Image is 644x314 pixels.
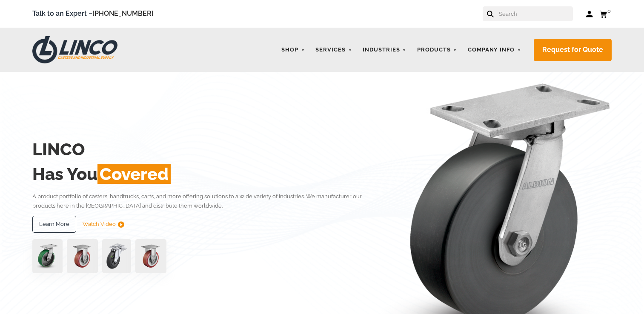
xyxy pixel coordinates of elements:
[97,164,171,184] span: Covered
[32,162,379,186] h2: Has You
[586,10,593,18] a: Log in
[83,216,124,233] a: Watch Video
[413,42,461,58] a: Products
[498,6,573,21] input: Search
[135,239,166,273] img: capture-59611-removebg-preview-1.png
[118,221,124,228] img: subtract.png
[358,42,411,58] a: Industries
[32,36,117,63] img: LINCO CASTERS & INDUSTRIAL SUPPLY
[102,239,131,273] img: lvwpp200rst849959jpg-30522-removebg-preview-1.png
[92,9,154,17] a: [PHONE_NUMBER]
[607,8,611,14] span: 0
[32,216,76,233] a: Learn More
[599,9,612,19] a: 0
[32,192,379,210] p: A product portfolio of casters, handtrucks, carts, and more offering solutions to a wide variety ...
[311,42,356,58] a: Services
[32,239,63,273] img: pn3orx8a-94725-1-1-.png
[277,42,309,58] a: Shop
[464,42,526,58] a: Company Info
[67,239,98,273] img: capture-59611-removebg-preview-1.png
[32,137,379,162] h2: LINCO
[32,8,154,20] span: Talk to an Expert –
[534,39,612,61] a: Request for Quote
